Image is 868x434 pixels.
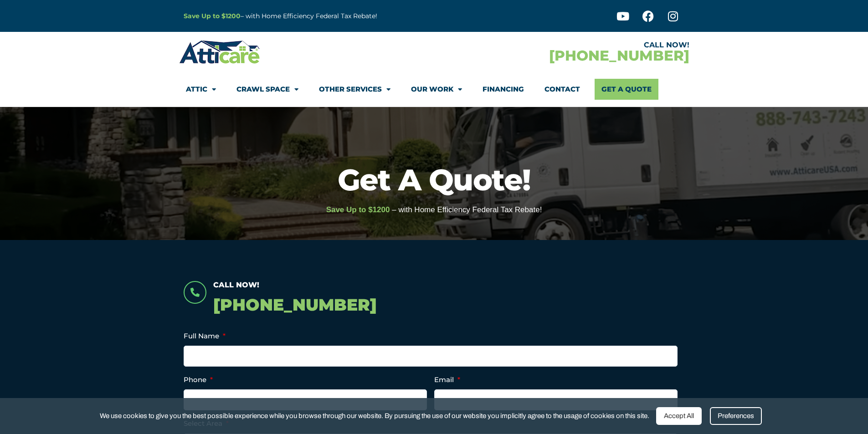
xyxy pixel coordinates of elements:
a: Save Up to $1200 [184,12,241,20]
span: Call Now! [213,281,259,289]
label: Full Name [184,332,226,341]
a: Contact [544,79,580,100]
label: Phone [184,375,213,384]
span: – with Home Efficiency Federal Tax Rebate! [392,205,542,214]
a: Financing [483,79,524,100]
nav: Menu [186,79,683,100]
p: – with Home Efficiency Federal Tax Rebate! [184,11,479,21]
span: We use cookies to give you the best possible experience while you browse through our website. By ... [100,410,649,422]
label: Email [434,375,460,384]
a: Our Work [411,79,462,100]
div: Accept All [656,407,702,425]
a: Crawl Space [236,79,298,100]
div: Preferences [710,407,762,425]
span: Save Up to $1200 [326,205,390,214]
h1: Get A Quote! [5,165,863,194]
a: Get A Quote [595,79,658,100]
div: CALL NOW! [434,41,689,49]
a: Attic [186,79,216,100]
a: Other Services [319,79,390,100]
